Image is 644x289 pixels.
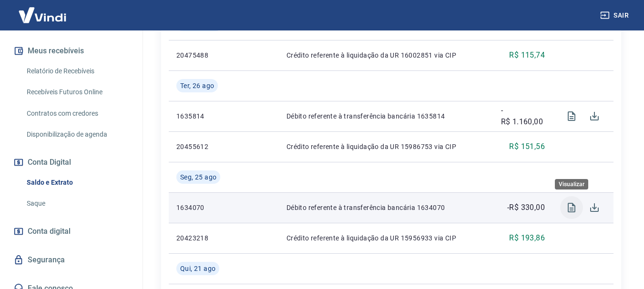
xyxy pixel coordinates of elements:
[560,105,583,128] span: Visualizar
[509,232,545,244] p: R$ 193,86
[28,225,71,238] span: Conta digital
[23,82,131,102] a: Recebíveis Futuros Online
[509,141,545,152] p: R$ 151,56
[560,196,583,219] span: Visualizar
[180,264,215,273] span: Qui, 21 ago
[286,142,486,151] p: Crédito referente à liquidação da UR 15986753 via CIP
[176,233,222,243] p: 20423218
[180,81,214,90] span: Ter, 26 ago
[583,196,606,219] span: Download
[23,173,131,192] a: Saldo e Extrato
[176,50,222,60] p: 20475488
[11,0,73,30] img: Vindi
[583,105,606,128] span: Download
[555,179,588,189] div: Visualizar
[507,202,545,213] p: -R$ 330,00
[176,142,222,151] p: 20455612
[286,203,486,212] p: Débito referente à transferência bancária 1634070
[23,104,131,123] a: Contratos com credores
[11,152,131,173] button: Conta Digital
[23,125,131,144] a: Disponibilização de agenda
[11,249,131,270] a: Segurança
[23,194,131,213] a: Saque
[11,221,131,242] a: Conta digital
[509,50,545,61] p: R$ 115,74
[180,172,216,182] span: Seg, 25 ago
[23,61,131,81] a: Relatório de Recebíveis
[11,40,131,61] button: Meus recebíveis
[176,111,222,121] p: 1635814
[286,111,486,121] p: Débito referente à transferência bancária 1635814
[286,50,486,60] p: Crédito referente à liquidação da UR 16002851 via CIP
[176,203,222,212] p: 1634070
[286,233,486,243] p: Crédito referente à liquidação da UR 15956933 via CIP
[598,7,633,24] button: Sair
[501,105,545,128] p: -R$ 1.160,00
